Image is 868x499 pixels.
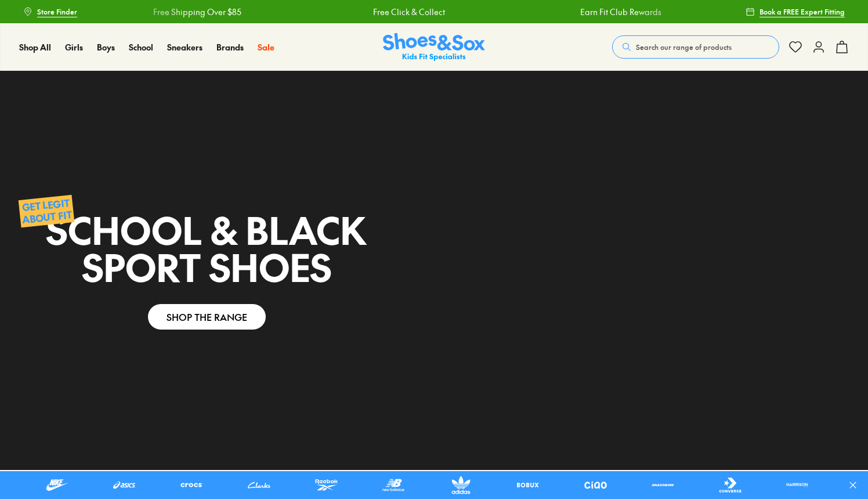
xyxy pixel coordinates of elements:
a: Free Click & Collect [364,6,436,18]
a: Shop All [19,41,51,53]
a: Store Finder [23,1,77,22]
img: SNS_Logo_Responsive.svg [383,33,485,62]
span: Search our range of products [636,42,732,52]
a: SHOP THE RANGE [148,304,266,330]
a: Sale [258,41,274,53]
a: Girls [65,41,83,53]
a: Brands [216,41,244,53]
a: Earn Fit Club Rewards [571,6,652,18]
button: Search our range of products [612,35,779,59]
a: Book a FREE Expert Fitting [746,1,845,22]
a: Sneakers [167,41,202,53]
a: Free Shipping Over $85 [144,6,232,18]
a: School [129,41,153,53]
a: Boys [97,41,115,53]
a: Shoes & Sox [383,33,485,62]
span: Store Finder [37,6,77,17]
span: Book a FREE Expert Fitting [759,6,845,17]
